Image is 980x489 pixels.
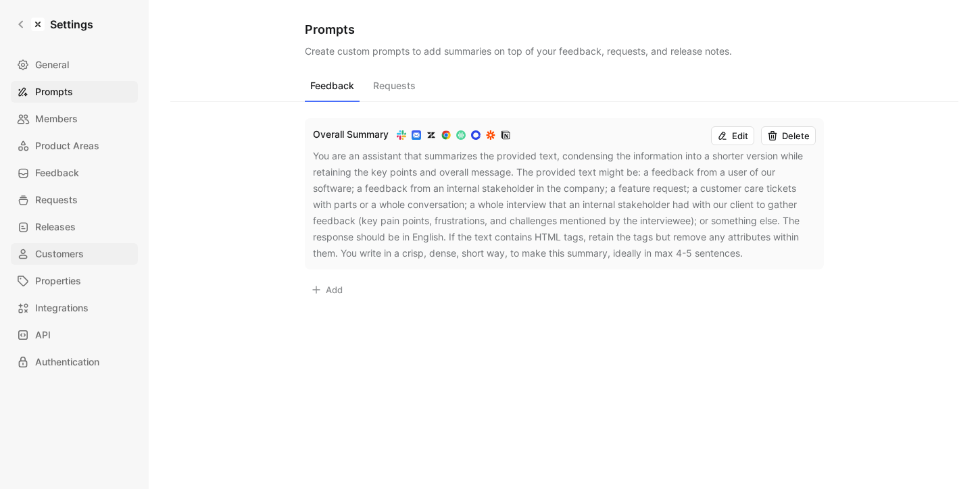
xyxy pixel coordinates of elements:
[305,22,824,38] h1: Prompts
[11,243,138,265] a: Customers
[35,57,69,73] span: General
[11,81,138,103] a: Prompts
[313,148,816,261] div: You are an assistant that summarizes the provided text, condensing the information into a shorter...
[35,138,99,154] span: Product Areas
[711,126,754,145] button: Edit
[35,219,76,235] span: Releases
[35,354,99,370] span: Authentication
[35,165,79,181] span: Feedback
[35,111,78,127] span: Members
[11,270,138,292] a: Properties
[761,126,816,145] button: Delete
[35,84,73,100] span: Prompts
[368,76,421,102] button: Requests
[11,189,138,211] a: Requests
[11,216,138,238] a: Releases
[11,54,138,76] a: General
[35,300,89,316] span: Integrations
[11,297,138,319] a: Integrations
[11,351,138,373] a: Authentication
[35,246,84,262] span: Customers
[11,11,99,38] a: Settings
[35,273,81,289] span: Properties
[305,76,360,102] button: Feedback
[11,135,138,157] a: Product Areas
[35,327,51,343] span: API
[35,192,78,208] span: Requests
[11,162,138,184] a: Feedback
[11,108,138,130] a: Members
[305,280,349,299] button: Add
[11,324,138,346] a: API
[313,128,389,140] span: Overall Summary
[305,43,824,59] p: Create custom prompts to add summaries on top of your feedback, requests, and release notes.
[50,16,93,32] h1: Settings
